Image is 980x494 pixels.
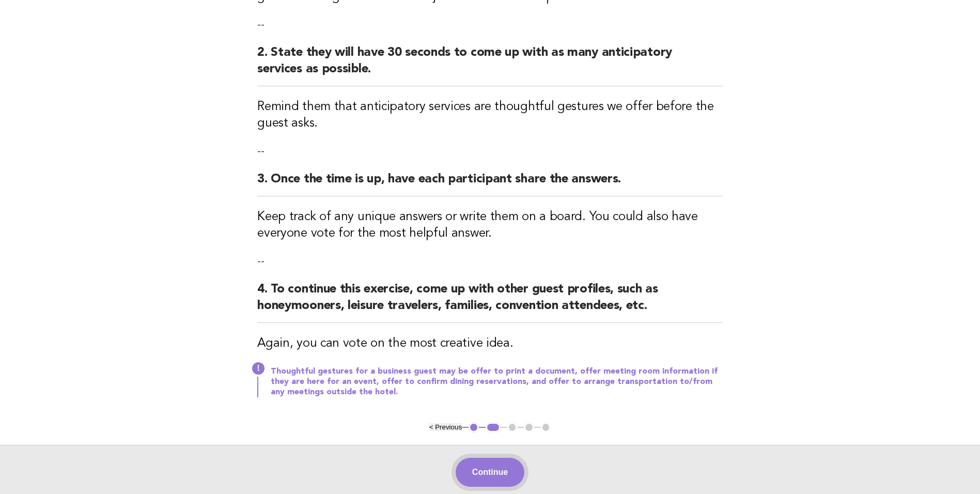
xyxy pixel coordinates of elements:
p: -- [257,144,723,159]
h3: Keep track of any unique answers or write them on a board. You could also have everyone vote for ... [257,209,723,242]
button: < Previous [429,423,462,431]
button: Continue [456,458,524,487]
p: -- [257,18,723,32]
h2: 2. State they will have 30 seconds to come up with as many anticipatory services as possible. [257,44,723,86]
p: -- [257,254,723,269]
h2: 4. To continue this exercise, come up with other guest profiles, such as honeymooners, leisure tr... [257,281,723,323]
button: 1 [469,422,479,433]
p: Thoughtful gestures for a business guest may be offer to print a document, offer meeting room inf... [271,366,723,397]
h3: Again, you can vote on the most creative idea. [257,335,723,352]
h3: Remind them that anticipatory services are thoughtful gestures we offer before the guest asks. [257,99,723,132]
button: 2 [486,422,501,433]
h2: 3. Once the time is up, have each participant share the answers. [257,171,723,196]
